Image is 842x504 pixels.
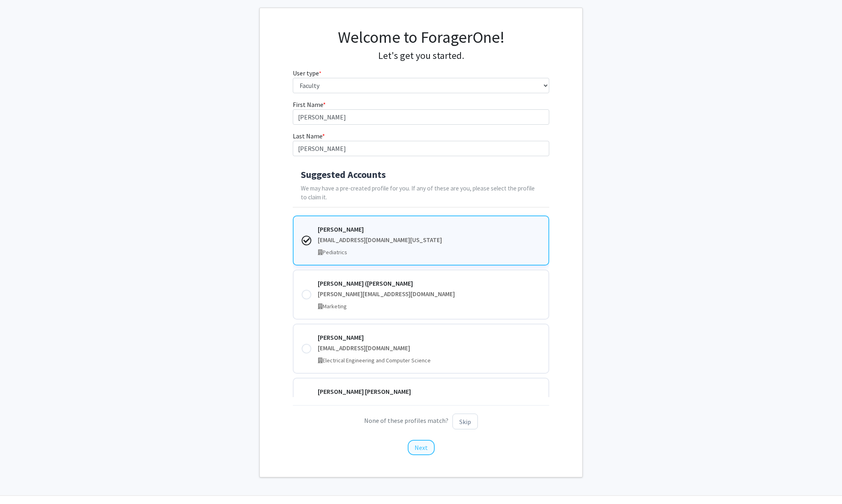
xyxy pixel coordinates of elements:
div: [PERSON_NAME] [PERSON_NAME] [318,387,541,396]
div: [PERSON_NAME] ([PERSON_NAME] [318,278,541,288]
h4: Let's get you started. [293,50,550,62]
span: Pediatrics [323,249,347,256]
button: Skip [452,414,478,429]
p: We may have a pre-created profile for you. If any of these are you, please select the profile to ... [301,184,542,203]
h4: Suggested Accounts [301,169,542,181]
label: User type [293,68,321,78]
div: [EMAIL_ADDRESS][DOMAIN_NAME][US_STATE] [318,236,541,245]
span: Last Name [293,132,322,140]
div: [EMAIL_ADDRESS][DOMAIN_NAME] [318,344,541,353]
span: Electrical Engineering and Computer Science [323,357,431,364]
div: [PERSON_NAME][EMAIL_ADDRESS][DOMAIN_NAME] [318,290,541,299]
div: [PERSON_NAME] [318,224,541,234]
button: Next [408,440,435,455]
iframe: Chat [6,468,34,498]
span: Marketing [323,303,347,310]
p: None of these profiles match? [293,414,550,429]
span: First Name [293,100,323,109]
div: [PERSON_NAME] [318,333,541,342]
h1: Welcome to ForagerOne! [293,27,550,47]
